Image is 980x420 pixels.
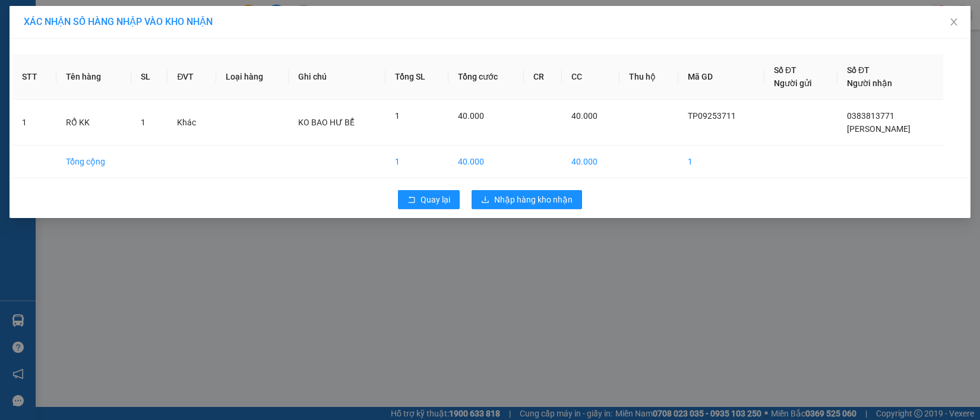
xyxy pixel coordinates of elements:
[847,78,892,88] span: Người nhận
[847,111,894,121] span: 0383813771
[774,65,796,75] span: Số ĐT
[774,78,812,88] span: Người gửi
[56,54,131,100] th: Tên hàng
[421,193,450,206] span: Quay lại
[524,54,562,100] th: CR
[458,111,484,121] span: 40.000
[494,193,573,206] span: Nhập hàng kho nhận
[481,195,489,205] span: download
[847,65,870,75] span: Số ĐT
[688,111,736,121] span: TP09253711
[395,111,400,121] span: 1
[448,54,524,100] th: Tổng cước
[937,6,970,39] button: Close
[216,54,289,100] th: Loại hàng
[12,100,56,146] td: 1
[562,54,619,100] th: CC
[56,146,131,178] td: Tổng cộng
[678,146,764,178] td: 1
[847,124,911,134] span: [PERSON_NAME]
[571,111,598,121] span: 40.000
[562,146,619,178] td: 40.000
[56,100,131,146] td: RỔ KK
[407,195,416,205] span: rollback
[949,17,959,27] span: close
[448,146,524,178] td: 40.000
[131,54,168,100] th: SL
[289,54,385,100] th: Ghi chú
[385,54,448,100] th: Tổng SL
[141,118,146,127] span: 1
[167,100,216,146] td: Khác
[12,54,56,100] th: STT
[298,118,355,127] span: KO BAO HƯ BỂ
[24,16,213,27] span: XÁC NHẬN SỐ HÀNG NHẬP VÀO KHO NHẬN
[619,54,678,100] th: Thu hộ
[678,54,764,100] th: Mã GD
[472,190,582,209] button: downloadNhập hàng kho nhận
[167,54,216,100] th: ĐVT
[385,146,448,178] td: 1
[398,190,460,209] button: rollbackQuay lại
